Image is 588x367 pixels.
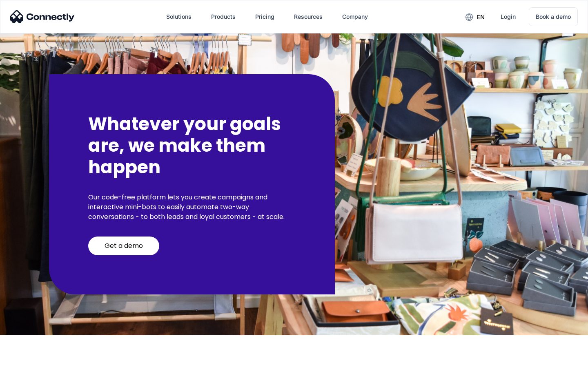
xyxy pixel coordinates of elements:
[494,7,522,27] a: Login
[211,11,236,22] div: Products
[342,11,368,22] div: Company
[501,11,516,22] div: Login
[294,11,323,22] div: Resources
[8,353,49,364] aside: Language selected: English
[88,237,159,255] a: Get a demo
[249,7,281,27] a: Pricing
[529,7,578,26] a: Book a demo
[166,11,192,22] div: Solutions
[16,353,49,364] ul: Language list
[88,113,296,178] h2: Whatever your goals are, we make them happen
[105,242,143,250] div: Get a demo
[88,192,296,222] p: Our code-free platform lets you create campaigns and interactive mini-bots to easily automate two...
[477,11,485,23] div: en
[255,11,274,22] div: Pricing
[10,10,75,23] img: Connectly Logo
